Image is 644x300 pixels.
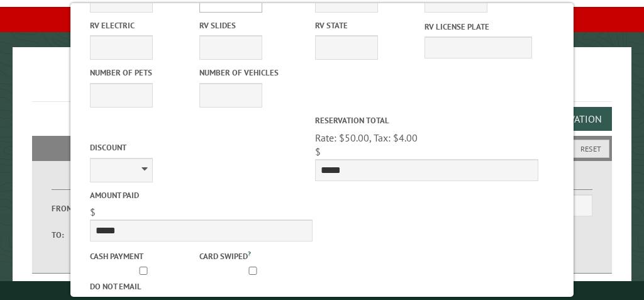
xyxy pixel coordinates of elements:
[52,229,85,241] label: To:
[90,189,313,201] label: Amount paid
[199,67,306,79] label: Number of Vehicles
[425,21,531,33] label: RV License Plate
[572,140,609,158] button: Reset
[90,281,197,292] label: Do not email
[315,19,422,31] label: RV State
[248,249,251,258] a: ?
[315,131,418,144] span: Rate: $50.00, Tax: $4.00
[52,203,85,214] label: From:
[90,142,313,153] label: Discount
[32,67,612,102] h1: Reservations
[90,206,96,218] span: $
[90,19,197,31] label: RV Electric
[90,67,197,79] label: Number of Pets
[32,136,612,160] h2: Filters
[315,114,538,126] label: Reservation Total
[315,145,321,158] span: $
[199,19,306,31] label: RV Slides
[52,175,184,190] label: Dates
[199,248,306,262] label: Card swiped
[90,250,197,262] label: Cash payment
